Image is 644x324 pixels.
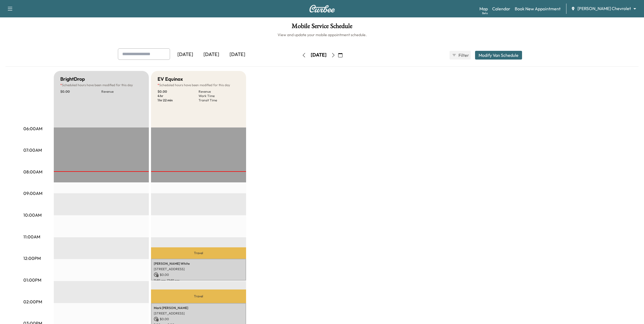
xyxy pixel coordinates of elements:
div: [DATE] [311,52,326,58]
p: 01:00PM [23,277,41,283]
p: Travel [151,289,246,303]
p: $ 0.00 [154,317,243,322]
p: 06:00AM [23,125,42,132]
p: Travel [151,247,246,259]
p: Transit Time [199,98,240,102]
div: [DATE] [172,48,198,61]
p: [PERSON_NAME] White [154,261,243,266]
p: 12:00PM [23,255,41,261]
p: 07:00AM [23,147,42,153]
p: $ 0.00 [154,272,243,277]
p: Mark [PERSON_NAME] [154,306,243,310]
span: Filter [458,52,468,58]
p: 08:00AM [23,169,42,175]
p: 11:00AM [23,233,40,240]
p: 10:00AM [23,212,42,218]
button: Filter [450,51,471,60]
a: Book New Appointment [515,5,561,12]
a: Calendar [492,5,510,12]
p: Revenue [199,89,240,94]
p: Scheduled hours have been modified for this day [60,83,142,87]
div: Beta [482,11,488,15]
p: 1 hr 22 min [158,98,199,102]
p: [STREET_ADDRESS] [154,311,243,316]
img: Curbee Logo [309,5,335,13]
p: 11:59 am - 12:59 pm [154,278,243,283]
div: [DATE] [198,48,224,61]
p: 4 hr [158,94,199,98]
a: MapBeta [479,5,488,12]
p: Revenue [101,89,142,94]
p: $ 0.00 [60,89,101,94]
p: [STREET_ADDRESS] [154,267,243,271]
button: Modify Van Schedule [475,51,522,60]
span: [PERSON_NAME] Chevrolet [577,5,631,12]
p: 02:00PM [23,298,42,305]
p: $ 0.00 [158,89,199,94]
h6: View and update your mobile appointment schedule. [5,32,639,38]
h1: Mobile Service Schedule [5,23,639,32]
h5: BrightDrop [60,75,85,83]
p: 09:00AM [23,190,42,197]
p: Work Time [199,94,240,98]
h5: EV Equinox [158,75,183,83]
p: Scheduled hours have been modified for this day [158,83,240,87]
div: [DATE] [224,48,250,61]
